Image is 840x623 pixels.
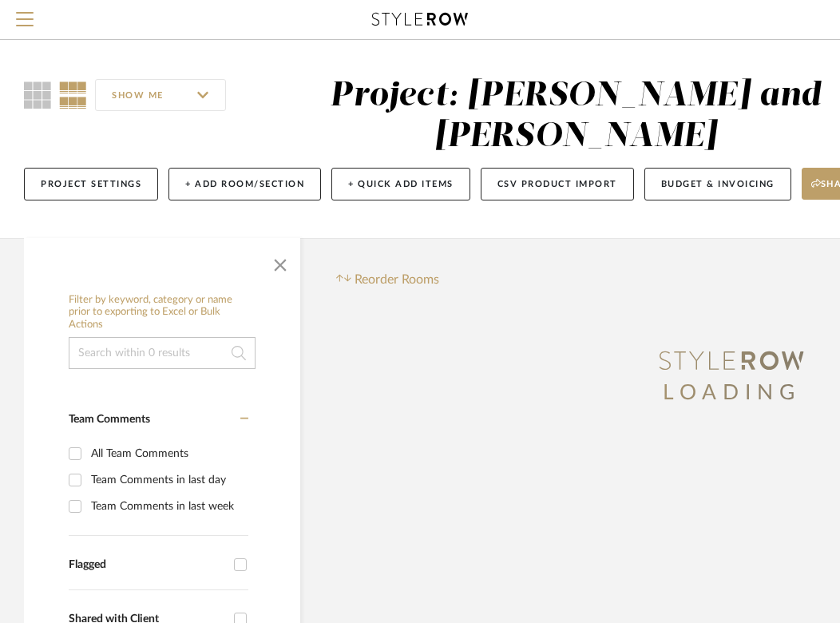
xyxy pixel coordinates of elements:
[481,168,634,200] button: CSV Product Import
[69,337,256,369] input: Search within 0 results
[168,168,321,200] button: + Add Room/Section
[336,270,439,289] button: Reorder Rooms
[644,168,791,200] button: Budget & Invoicing
[69,294,256,331] h6: Filter by keyword, category or name prior to exporting to Excel or Bulk Actions
[24,168,158,200] button: Project Settings
[663,383,800,403] span: LOADING
[330,79,821,153] div: Project: [PERSON_NAME] and [PERSON_NAME]
[91,441,244,466] div: All Team Comments
[91,467,244,493] div: Team Comments in last day
[331,168,470,200] button: + Quick Add Items
[69,558,226,572] div: Flagged
[91,494,244,519] div: Team Comments in last week
[69,414,150,425] span: Team Comments
[264,246,296,278] button: Close
[355,270,439,289] span: Reorder Rooms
